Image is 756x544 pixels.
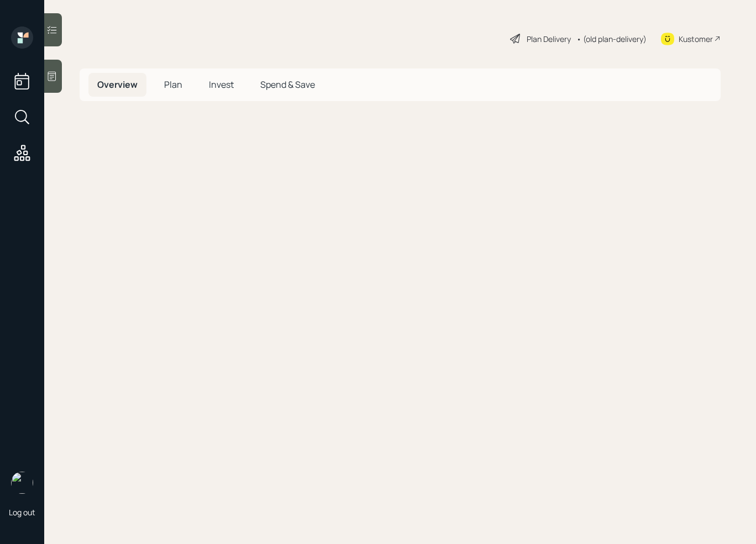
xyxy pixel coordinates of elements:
span: Invest [209,78,234,91]
div: Plan Delivery [527,33,571,45]
span: Overview [97,78,138,91]
span: Spend & Save [260,78,315,91]
span: Plan [164,78,182,91]
img: retirable_logo.png [11,472,33,494]
div: Log out [9,507,35,517]
div: • (old plan-delivery) [576,33,647,45]
div: Kustomer [679,33,713,45]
